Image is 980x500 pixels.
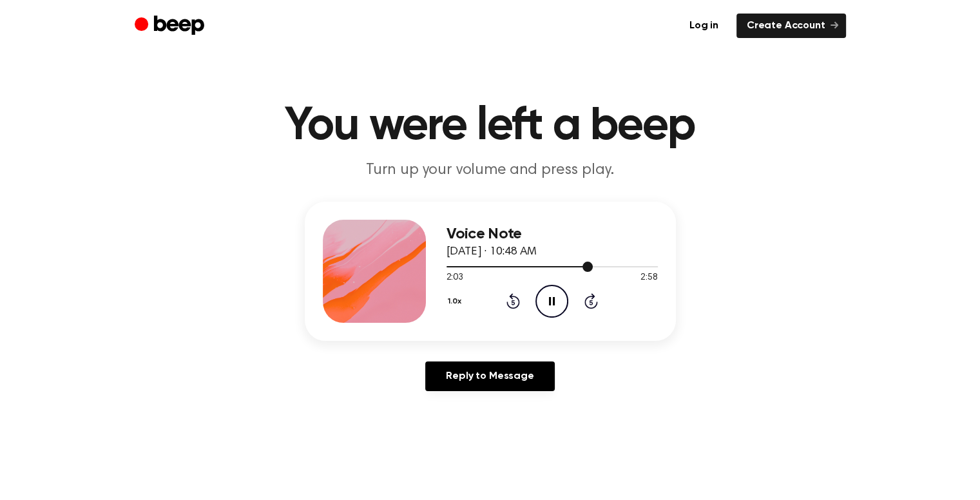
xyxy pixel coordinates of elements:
span: 2:58 [640,271,657,285]
a: Create Account [736,14,846,38]
h1: You were left a beep [160,103,820,149]
a: Reply to Message [425,361,554,391]
span: [DATE] · 10:48 AM [447,246,537,258]
button: 1.0x [447,291,466,312]
span: 2:03 [447,271,463,285]
p: Turn up your volume and press play. [243,160,738,181]
a: Log in [679,14,729,38]
a: Beep [135,14,207,39]
h3: Voice Note [447,226,658,243]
